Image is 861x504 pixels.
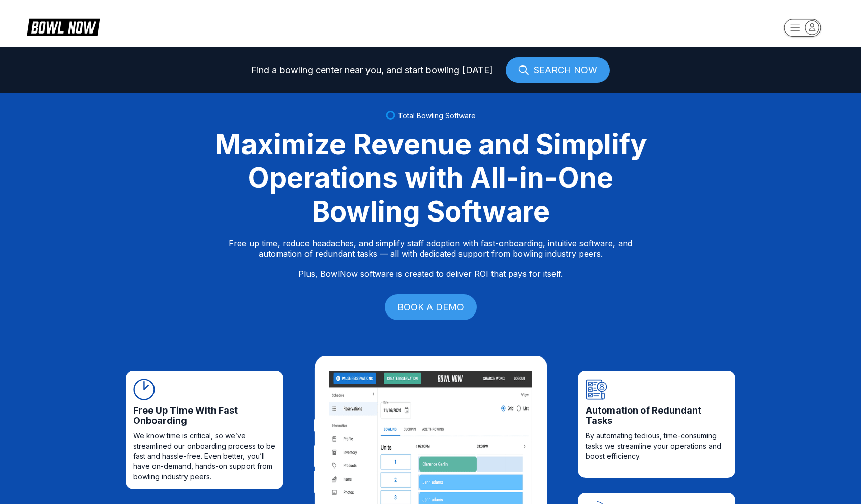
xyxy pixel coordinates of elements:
a: SEARCH NOW [506,57,610,83]
span: Free Up Time With Fast Onboarding [133,405,275,426]
p: Free up time, reduce headaches, and simplify staff adoption with fast-onboarding, intuitive softw... [229,238,632,279]
div: Maximize Revenue and Simplify Operations with All-in-One Bowling Software [202,128,659,228]
span: Find a bowling center near you, and start bowling [DATE] [251,65,493,75]
span: By automating tedious, time-consuming tasks we streamline your operations and boost efficiency. [586,431,728,461]
span: Total Bowling Software [398,111,476,120]
span: We know time is critical, so we’ve streamlined our onboarding process to be fast and hassle-free.... [133,431,275,482]
span: Automation of Redundant Tasks [586,405,728,426]
a: BOOK A DEMO [385,294,477,320]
